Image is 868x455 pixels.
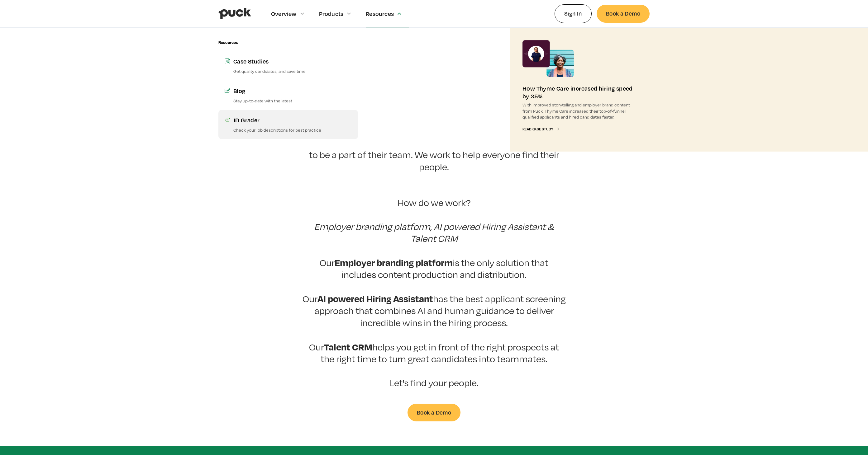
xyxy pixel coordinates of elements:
[335,256,453,269] strong: Employer branding platform
[510,28,650,152] a: How Thyme Care increased hiring speed by 35%With improved storytelling and employer brand content...
[233,127,352,133] p: Check your job descriptions for best practice
[218,40,238,45] div: Resources
[522,127,553,131] div: Read Case Study
[597,5,650,22] a: Book a Demo
[319,10,344,17] div: Products
[408,404,460,421] a: Book a Demo
[317,292,433,305] strong: AI powered Hiring Assistant
[233,68,352,74] p: Get quality candidates, and save time
[233,57,352,65] div: Case Studies
[366,10,394,17] div: Resources
[233,98,352,104] p: Stay up-to-date with the latest
[271,10,297,17] div: Overview
[555,4,592,23] a: Sign In
[522,102,637,120] p: With improved storytelling and employer brand content from Puck, Thyme Care increased their top-o...
[522,84,637,100] div: How Thyme Care increased hiring speed by 35%
[233,116,352,124] div: JD Grader
[218,51,358,80] a: Case StudiesGet quality candidates, and save time
[324,340,372,353] strong: Talent CRM
[233,87,352,95] div: Blog
[302,113,566,389] p: At [GEOGRAPHIC_DATA], we believe that the hiring process should be about people. After all, the b...
[314,221,554,244] em: Employer branding platform, AI powered Hiring Assistant & Talent CRM
[218,81,358,110] a: BlogStay up-to-date with the latest
[218,110,358,139] a: JD GraderCheck your job descriptions for best practice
